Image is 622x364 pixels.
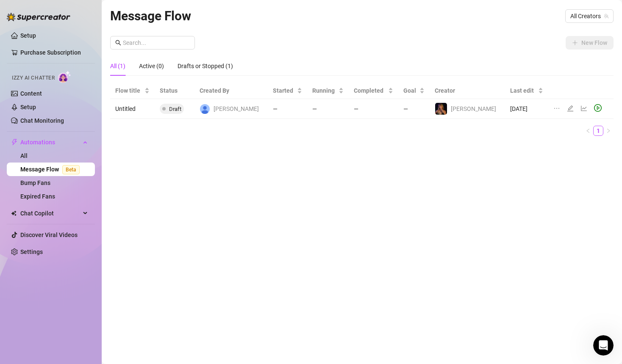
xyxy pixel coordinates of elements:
[606,128,611,133] span: right
[594,126,603,135] a: 1
[451,105,496,112] span: [PERSON_NAME]
[20,179,50,186] a: Bump Fans
[593,335,614,356] iframe: Intercom live chat
[110,99,155,119] td: Untitled
[98,285,114,291] span: Help
[115,86,143,95] span: Flow title
[8,55,95,61] span: Start Here: Product Overview
[8,175,36,182] span: AI Pricing
[349,83,398,99] th: Completed
[570,10,608,22] span: All Creators
[109,147,135,154] span: Message
[20,104,36,110] a: Setup
[435,103,447,115] img: Heather
[8,91,34,98] span: Message
[151,28,158,34] div: Clear
[580,105,587,112] span: line-chart
[6,22,164,39] input: Search for help
[8,212,26,219] span: Direct
[85,264,127,298] button: Help
[110,61,125,71] div: All (1)
[123,38,190,47] input: Search...
[8,258,89,265] span: ... able to use it with Bump
[567,105,574,112] span: edit
[312,86,337,95] span: Running
[505,83,548,99] th: Last edit
[26,212,52,219] span: Message
[603,126,614,136] li: Next Page
[8,138,139,154] span: , follow these steps: Go to the “New Mass
[20,248,43,255] a: Settings
[110,83,155,99] th: Flow title
[127,264,169,298] button: News
[510,86,536,95] span: Last edit
[398,83,430,99] th: Goal
[7,13,70,21] img: logo-BBDzfeDw.svg
[115,40,121,46] span: search
[20,32,36,39] a: Setup
[8,147,138,163] span: ” plus option
[593,126,603,136] li: 1
[112,184,139,191] span: message
[594,104,602,112] span: play-circle
[91,138,118,145] span: message
[155,83,194,99] th: Status
[603,126,614,136] button: right
[307,99,349,119] td: —
[566,36,614,50] button: New Flow
[21,63,47,70] span: Message
[307,83,349,99] th: Running
[398,99,430,119] td: —
[604,14,609,19] span: team
[139,61,164,71] div: Active (0)
[20,135,81,149] span: Automations
[200,104,210,114] img: Heather Nielsen
[11,210,17,216] img: Chat Copilot
[62,165,80,174] span: Beta
[11,139,18,146] span: thunderbolt
[430,83,505,99] th: Creator
[67,184,113,191] span: starts at $0.03/
[214,104,259,113] span: [PERSON_NAME]
[149,3,164,19] div: Close
[34,91,55,98] span: Copilot
[12,74,55,82] span: Izzy AI Chatter
[20,117,64,124] a: Chat Monitoring
[8,212,115,228] span: Bubble: Represents a private
[8,221,141,237] span: sent directly to an individual fan.
[268,83,307,99] th: Started
[586,128,591,133] span: left
[20,152,28,159] a: All
[49,63,63,70] span: Flow
[8,138,91,145] span: To create a new Super Mass
[20,90,42,97] a: Content
[20,232,78,238] a: Discover Viral Videos
[20,166,83,173] a: Message FlowBeta
[140,285,156,291] span: News
[20,193,55,200] a: Expired Fans
[139,184,141,191] span: .
[110,6,191,26] article: Message Flow
[12,285,30,291] span: Home
[89,258,114,265] span: Message
[8,63,142,79] span: Management tools: Access and permissions Analytics: Chatter
[8,110,34,117] span: Message
[354,86,386,95] span: Completed
[34,110,105,117] span: Online Fans automation
[8,184,40,191] span: Pricing per
[583,126,593,136] li: Previous Page
[42,264,85,298] button: Messages
[74,4,97,18] h1: Help
[8,130,43,136] span: Super Mass
[583,126,593,136] button: left
[268,99,307,119] td: —
[58,71,71,83] img: AI Chatter
[194,83,268,99] th: Created By
[505,99,548,119] td: [DATE]
[8,63,21,70] span: fans
[20,207,81,220] span: Chat Copilot
[8,249,64,256] span: Fans Copilot (CRM)
[20,49,81,56] a: Purchase Subscription
[178,61,233,71] div: Drafts or Stopped (1)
